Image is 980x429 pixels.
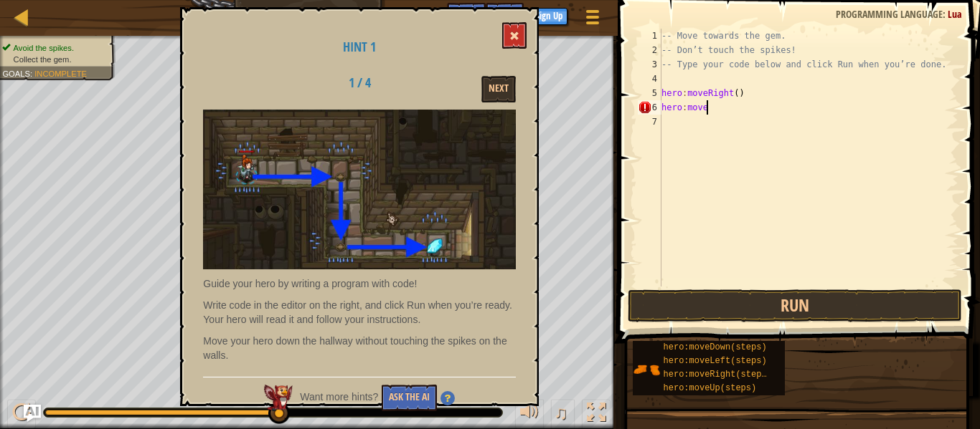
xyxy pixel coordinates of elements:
span: Lua [948,7,962,21]
p: Write code in the editor on the right, and click Run when you’re ready. Your hero will read it an... [203,298,516,327]
button: Ask AI [447,3,486,29]
img: Hint [440,391,455,405]
img: AI [264,385,293,410]
div: 6 [638,100,661,115]
span: hero:moveRight(steps) [664,370,772,380]
p: Move your hero down the hallway without touching the spikes on the walls. [203,334,516,362]
span: Hint 1 [343,38,376,56]
button: Show game menu [575,3,611,37]
div: 5 [638,86,661,100]
li: Avoid the spikes. [2,42,107,54]
button: Run [628,289,962,322]
button: Ask AI [24,405,41,422]
span: hero:moveUp(steps) [664,383,757,393]
span: Want more hints? [300,391,378,403]
img: portrait.png [633,356,660,383]
span: Incomplete [34,69,87,78]
img: Dungeons of kithgard [203,110,516,269]
span: Goals [2,69,30,78]
div: 7 [638,115,661,129]
span: ♫ [554,402,568,423]
button: Sign Up [531,8,567,25]
button: ♫ [551,400,575,429]
span: Avoid the spikes. [14,43,74,52]
li: Collect the gem. [2,54,107,65]
p: Guide your hero by writing a program with code! [203,276,516,291]
div: 2 [638,43,661,57]
span: : [943,7,948,21]
div: 1 [638,29,661,43]
button: Ctrl + P: Pause [7,400,36,429]
span: : [30,69,34,78]
span: Collect the gem. [14,54,72,64]
div: 3 [638,57,661,72]
span: hero:moveDown(steps) [664,342,767,352]
h2: 1 / 4 [315,76,405,90]
span: Programming language [836,7,943,21]
span: hero:moveLeft(steps) [664,356,767,366]
button: Adjust volume [515,400,544,429]
button: Ask the AI [382,385,437,411]
button: Next [481,76,516,102]
div: 4 [638,72,661,86]
button: Toggle fullscreen [582,400,611,429]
